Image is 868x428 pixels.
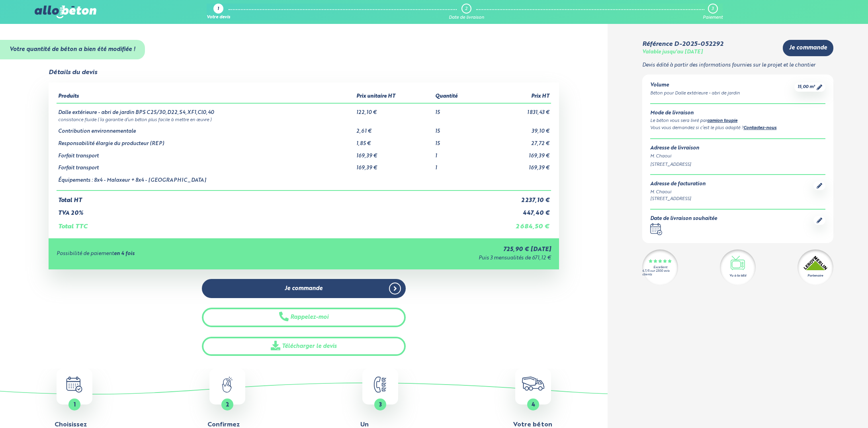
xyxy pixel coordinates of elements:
td: 39,10 € [481,122,551,135]
td: 2 237,10 € [481,190,551,204]
div: Partenaire [807,273,823,278]
div: Excellent [653,266,667,269]
td: 15 [434,135,481,147]
img: truck.c7a9816ed8b9b1312949.png [522,377,545,391]
div: Détails du devis [49,69,97,76]
img: allobéton [35,6,96,18]
td: 1 831,43 € [481,103,551,116]
div: M. Chaoui [650,153,825,160]
div: Volume [650,82,740,88]
td: 2,61 € [355,122,434,135]
div: Mode de livraison [650,110,825,116]
div: Date de livraison [449,15,484,20]
div: Puis 3 mensualités de 671,12 € [313,255,551,261]
td: 169,39 € [481,159,551,171]
div: 3 [712,6,714,12]
div: Paiement [703,15,723,20]
td: Total TTC [57,217,481,230]
td: 1 [434,159,481,171]
span: 4 [532,402,535,408]
td: Forfait transport [57,159,354,171]
td: 169,39 € [481,147,551,159]
div: 4.7/5 sur 2300 avis clients [642,269,678,277]
td: Contribution environnementale [57,122,354,135]
th: Quantité [434,90,481,103]
div: Adresse de facturation [650,181,706,187]
a: Je commande [202,279,406,298]
td: 15 [434,122,481,135]
a: Télécharger le devis [202,337,406,356]
td: consistance fluide ( la garantie d’un béton plus facile à mettre en œuvre ) [57,116,551,123]
div: Béton pour Dalle extérieure - abri de jardin [650,90,740,97]
td: Responsabilité élargie du producteur (REP) [57,135,354,147]
th: Prix unitaire HT [355,90,434,103]
div: M. Chaoui [650,189,706,196]
td: 1 [434,147,481,159]
div: [STREET_ADDRESS] [650,161,825,168]
span: 1 [74,402,76,408]
td: Équipements : 8x4 - Malaxeur + 8x4 - [GEOGRAPHIC_DATA] [57,171,354,190]
div: Vous vous demandez si c’est le plus adapté ? . [650,125,825,132]
td: Dalle extérieure - abri de jardin BPS C25/30,D22,S4,XF1,Cl0,40 [57,103,354,116]
span: 3 [379,402,382,408]
p: Devis édité à partir des informations fournies sur le projet et le chantier [642,63,833,69]
a: 2 Date de livraison [449,4,484,20]
td: Total HT [57,190,481,204]
td: TVA 20% [57,204,481,217]
strong: en 4 fois [114,251,135,256]
th: Prix HT [481,90,551,103]
div: Valable jusqu'au [DATE] [642,49,703,55]
iframe: Help widget launcher [797,397,859,419]
td: 27,72 € [481,135,551,147]
div: Adresse de livraison [650,145,825,151]
td: 2 684,50 € [481,217,551,230]
div: Le béton vous sera livré par [650,118,825,125]
div: Date de livraison souhaitée [650,216,717,222]
a: Contactez-nous [743,126,776,130]
span: 2 [226,402,229,408]
a: 1 Votre devis [207,4,230,20]
td: 122,10 € [355,103,434,116]
div: Vu à la télé [729,273,746,278]
div: 725,90 € [DATE] [313,246,551,253]
td: 169,39 € [355,159,434,171]
span: Je commande [285,285,323,292]
div: 2 [465,6,467,12]
strong: Votre quantité de béton a bien été modifiée ! [10,47,135,52]
td: 447,40 € [481,204,551,217]
td: 169,39 € [355,147,434,159]
td: 15 [434,103,481,116]
th: Produits [57,90,354,103]
div: [STREET_ADDRESS] [650,196,706,202]
div: 1 [217,7,219,12]
a: camion toupie [707,119,737,123]
span: Je commande [789,45,827,51]
td: 1,85 € [355,135,434,147]
div: Votre devis [207,15,230,20]
button: Rappelez-moi [202,308,406,327]
div: Possibilité de paiement [57,251,313,257]
div: Référence D-2025-052292 [642,41,723,48]
a: Je commande [783,40,833,56]
a: 3 Paiement [703,4,723,20]
td: Forfait transport [57,147,354,159]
